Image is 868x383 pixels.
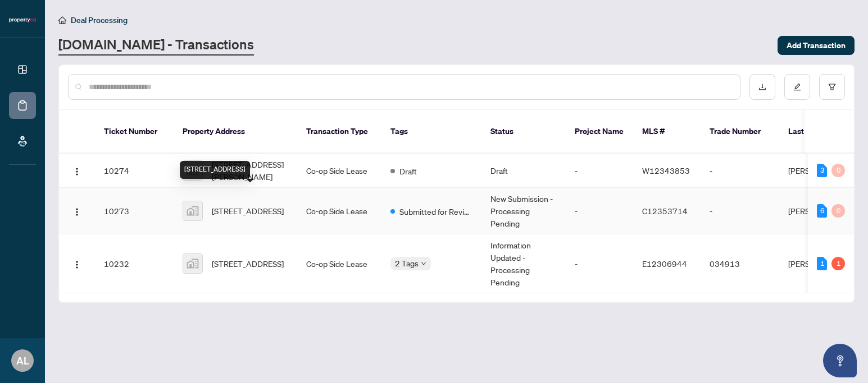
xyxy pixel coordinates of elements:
[778,36,855,55] button: Add Transaction
[95,110,174,154] th: Ticket Number
[779,188,864,234] td: [PERSON_NAME]
[72,167,81,176] img: Logo
[381,110,481,154] th: Tags
[212,257,284,270] span: [STREET_ADDRESS]
[779,154,864,188] td: [PERSON_NAME]
[566,188,633,234] td: -
[793,83,801,91] span: edit
[481,154,566,188] td: Draft
[831,164,845,177] div: 0
[58,35,254,56] a: [DOMAIN_NAME] - Transactions
[779,110,864,154] th: Last Updated By
[297,188,381,234] td: Co-op Side Lease
[566,110,633,154] th: Project Name
[831,204,845,218] div: 0
[566,154,633,188] td: -
[72,260,81,269] img: Logo
[68,202,86,220] button: Logo
[399,165,417,177] span: Draft
[701,188,779,234] td: -
[758,83,766,91] span: download
[566,234,633,293] td: -
[787,36,846,54] span: Add Transaction
[58,16,66,24] span: home
[642,206,688,216] span: C12353714
[784,74,810,100] button: edit
[395,257,419,270] span: 2 Tags
[183,201,202,220] img: thumbnail-img
[701,234,779,293] td: 034913
[642,259,687,269] span: E12306944
[701,110,779,154] th: Trade Number
[831,257,845,270] div: 1
[297,154,381,188] td: Co-op Side Lease
[212,205,284,217] span: [STREET_ADDRESS]
[481,188,566,234] td: New Submission - Processing Pending
[72,207,81,216] img: Logo
[212,158,288,183] span: [STREET_ADDRESS][PERSON_NAME]
[481,234,566,293] td: Information Updated - Processing Pending
[180,161,250,179] div: [STREET_ADDRESS]
[421,261,426,266] span: down
[701,154,779,188] td: -
[819,74,845,100] button: filter
[71,15,128,25] span: Deal Processing
[174,110,297,154] th: Property Address
[95,234,174,293] td: 10232
[297,234,381,293] td: Co-op Side Lease
[642,165,690,176] span: W12343853
[9,17,36,24] img: logo
[817,257,827,270] div: 1
[633,110,701,154] th: MLS #
[399,205,472,218] span: Submitted for Review
[481,110,566,154] th: Status
[779,234,864,293] td: [PERSON_NAME]
[183,254,202,273] img: thumbnail-img
[823,344,857,377] button: Open asap
[68,161,86,179] button: Logo
[828,83,836,91] span: filter
[95,188,174,234] td: 10273
[749,74,775,100] button: download
[817,164,827,177] div: 3
[817,204,827,218] div: 6
[95,154,174,188] td: 10274
[297,110,381,154] th: Transaction Type
[16,353,29,368] span: AL
[68,255,86,273] button: Logo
